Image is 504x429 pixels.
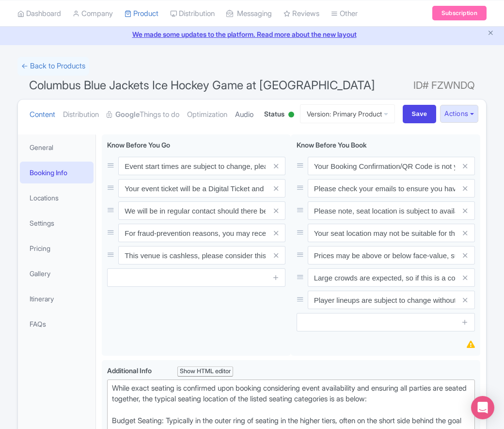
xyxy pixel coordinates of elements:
[20,263,94,284] a: Gallery
[235,99,253,130] a: Audio
[471,396,494,419] div: Open Intercom Messenger
[17,57,89,76] a: ← Back to Products
[6,29,498,39] a: We made some updates to the platform. Read more about the new layout
[440,105,478,123] button: Actions
[432,6,487,20] a: Subscription
[20,313,94,335] a: FAQs
[264,109,284,119] span: Status
[30,99,55,130] a: Content
[177,366,233,377] div: Show HTML editor
[20,237,94,259] a: Pricing
[20,136,94,158] a: General
[20,187,94,209] a: Locations
[115,109,140,120] strong: Google
[403,105,437,123] input: Save
[300,104,395,123] a: Version: Primary Product
[286,108,296,123] div: Active
[20,162,94,183] a: Booking Info
[20,288,94,310] a: Itinerary
[63,99,99,130] a: Distribution
[487,28,494,39] button: Close announcement
[107,366,153,375] span: Additional Info
[187,99,227,130] a: Optimization
[107,141,170,149] span: Know Before You Go
[297,141,367,149] span: Know Before You Book
[29,78,375,92] span: Columbus Blue Jackets Ice Hockey Game at [GEOGRAPHIC_DATA]
[107,99,179,130] a: GoogleThings to do
[413,76,475,95] span: ID# FZWNDQ
[20,212,94,234] a: Settings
